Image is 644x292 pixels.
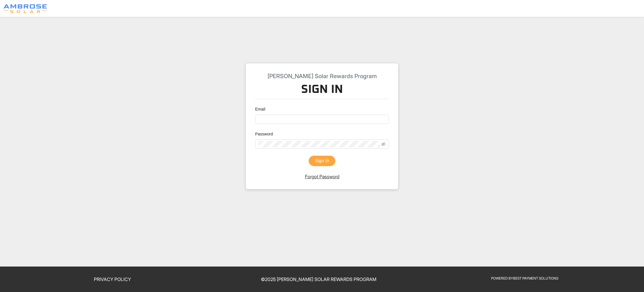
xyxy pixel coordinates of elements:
[255,73,389,80] h5: [PERSON_NAME] Solar Rewards Program
[255,82,389,99] h3: Sign In
[255,106,269,112] label: Email
[381,142,385,146] span: eye-invisible
[94,276,131,282] a: Privacy Policy
[309,156,335,166] button: Sign In
[491,276,558,280] a: Powered ByBest Payment Solutions
[255,115,389,124] input: Email
[259,141,380,147] input: Password
[255,131,277,137] label: Password
[3,4,47,13] img: Program logo
[305,174,339,179] a: Forgot Password
[219,276,418,283] p: © 2025 [PERSON_NAME] Solar Rewards Program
